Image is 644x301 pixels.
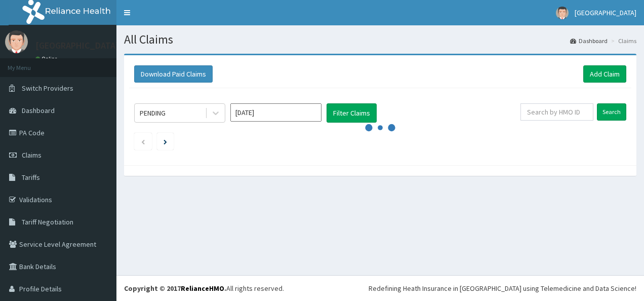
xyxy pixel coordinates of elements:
a: Dashboard [570,36,608,45]
span: Tariff Negotiation [22,217,73,227]
a: Next page [164,137,167,146]
input: Search by HMO ID [520,103,593,121]
img: User Image [5,30,28,53]
footer: All rights reserved. [116,275,644,301]
div: PENDING [140,108,166,118]
span: [GEOGRAPHIC_DATA] [575,8,636,17]
span: Tariffs [22,173,40,182]
strong: Copyright © 2017 . [124,284,226,293]
img: User Image [556,7,569,19]
p: [GEOGRAPHIC_DATA] [35,41,119,50]
span: Switch Providers [22,84,73,93]
button: Download Paid Claims [134,65,213,83]
a: Previous page [141,137,145,146]
svg: audio-loading [365,112,395,143]
button: Filter Claims [327,103,377,123]
div: Redefining Heath Insurance in [GEOGRAPHIC_DATA] using Telemedicine and Data Science! [369,283,636,293]
input: Select Month and Year [230,103,321,122]
h1: All Claims [124,33,636,46]
input: Search [597,103,626,121]
li: Claims [609,36,636,45]
a: RelianceHMO [181,284,224,293]
span: Dashboard [22,106,55,115]
a: Add Claim [583,65,626,83]
a: Online [35,55,60,62]
span: Claims [22,150,42,160]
